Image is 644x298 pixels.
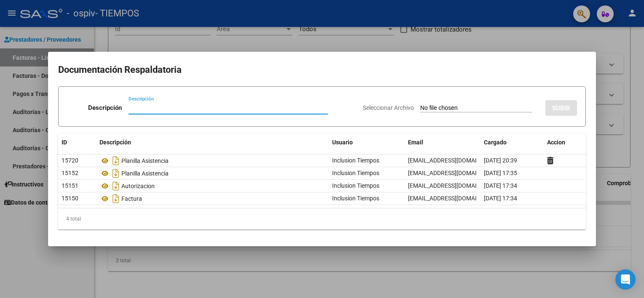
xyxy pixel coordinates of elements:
i: Descargar documento [110,154,121,168]
span: [EMAIL_ADDRESS][DOMAIN_NAME] [408,157,502,164]
datatable-header-cell: ID [58,133,96,152]
div: Planilla Asistencia [99,154,325,168]
span: [DATE] 17:34 [484,182,517,189]
span: Inclusion Tiempos [332,170,379,176]
span: 15152 [62,170,78,176]
span: 15150 [62,195,78,202]
span: Cargado [484,139,507,146]
span: ID [62,139,67,146]
span: Inclusion Tiempos [332,182,379,189]
span: Descripción [99,139,131,146]
i: Descargar documento [110,167,121,180]
p: Descripción [88,103,122,113]
datatable-header-cell: Email [405,133,480,152]
span: Seleccionar Archivo [363,104,414,111]
datatable-header-cell: Cargado [480,133,544,152]
span: 15151 [62,182,78,189]
span: [EMAIL_ADDRESS][DOMAIN_NAME] [408,170,502,176]
span: Email [408,139,423,146]
div: Factura [99,192,325,205]
span: 15720 [62,157,78,164]
span: Accion [547,139,565,146]
button: SUBIR [545,100,577,116]
div: Planilla Asistencia [99,167,325,180]
span: Inclusion Tiempos [332,195,379,202]
div: Open Intercom Messenger [615,269,636,290]
span: [DATE] 17:35 [484,170,517,176]
datatable-header-cell: Accion [544,133,586,152]
div: Autorizacion [99,179,325,193]
i: Descargar documento [110,192,121,205]
i: Descargar documento [110,179,121,193]
span: SUBIR [552,104,570,112]
datatable-header-cell: Usuario [329,133,405,152]
span: Inclusion Tiempos [332,157,379,164]
span: [DATE] 17:34 [484,195,517,202]
div: 4 total [58,208,586,229]
h2: Documentación Respaldatoria [58,62,586,78]
datatable-header-cell: Descripción [96,133,329,152]
span: Usuario [332,139,353,146]
span: [EMAIL_ADDRESS][DOMAIN_NAME] [408,182,502,189]
span: [EMAIL_ADDRESS][DOMAIN_NAME] [408,195,502,202]
span: [DATE] 20:39 [484,157,517,164]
